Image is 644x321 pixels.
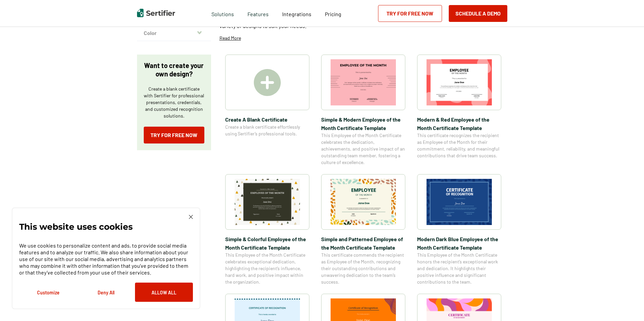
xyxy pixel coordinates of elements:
a: Simple and Patterned Employee of the Month Certificate TemplateSimple and Patterned Employee of t... [321,174,405,285]
p: We use cookies to personalize content and ads, to provide social media features and to analyze ou... [19,242,193,276]
span: This certificate recognizes the recipient as Employee of the Month for their commitment, reliabil... [417,132,501,159]
button: Deny All [77,283,135,302]
span: Simple & Colorful Employee of the Month Certificate Template [225,235,309,252]
span: This Employee of the Month Certificate celebrates exceptional dedication, highlighting the recipi... [225,252,309,285]
span: Simple and Patterned Employee of the Month Certificate Template [321,235,405,252]
span: Pricing [325,11,341,17]
span: This Employee of the Month Certificate honors the recipient’s exceptional work and dedication. It... [417,252,501,285]
span: This certificate commends the recipient as Employee of the Month, recognizing their outstanding c... [321,252,405,285]
button: Allow All [135,283,193,302]
button: Schedule a Demo [449,5,507,22]
a: Try for Free Now [378,5,442,22]
p: Want to create your own design? [144,61,204,78]
img: Modern Dark Blue Employee of the Month Certificate Template [427,179,492,225]
a: Modern Dark Blue Employee of the Month Certificate TemplateModern Dark Blue Employee of the Month... [417,174,501,285]
a: Integrations [282,9,311,18]
img: Create A Blank Certificate [254,69,281,96]
span: Create A Blank Certificate [225,115,309,124]
img: Simple & Colorful Employee of the Month Certificate Template [235,179,300,225]
a: Simple & Colorful Employee of the Month Certificate TemplateSimple & Colorful Employee of the Mon... [225,174,309,285]
span: Modern & Red Employee of the Month Certificate Template [417,115,501,132]
a: Simple & Modern Employee of the Month Certificate TemplateSimple & Modern Employee of the Month C... [321,55,405,166]
a: Pricing [325,9,341,18]
button: Customize [19,283,77,302]
a: Try for Free Now [144,127,204,143]
img: Simple & Modern Employee of the Month Certificate Template [331,59,396,105]
span: Solutions [211,9,234,18]
img: Cookie Popup Close [189,215,193,219]
span: Create a blank certificate effortlessly using Sertifier’s professional tools. [225,124,309,137]
a: Modern & Red Employee of the Month Certificate TemplateModern & Red Employee of the Month Certifi... [417,55,501,166]
p: Create a blank certificate with Sertifier for professional presentations, credentials, and custom... [144,86,204,119]
p: Read More [219,35,241,41]
span: Features [247,9,269,18]
img: Modern & Red Employee of the Month Certificate Template [427,59,492,105]
span: This Employee of the Month Certificate celebrates the dedication, achievements, and positive impa... [321,132,405,166]
img: Sertifier | Digital Credentialing Platform [137,9,175,17]
p: This website uses cookies [19,223,133,230]
iframe: Chat Widget [610,289,644,321]
span: Integrations [282,11,311,17]
img: Simple and Patterned Employee of the Month Certificate Template [331,179,396,225]
span: Simple & Modern Employee of the Month Certificate Template [321,115,405,132]
span: Modern Dark Blue Employee of the Month Certificate Template [417,235,501,252]
button: Color [137,25,211,41]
